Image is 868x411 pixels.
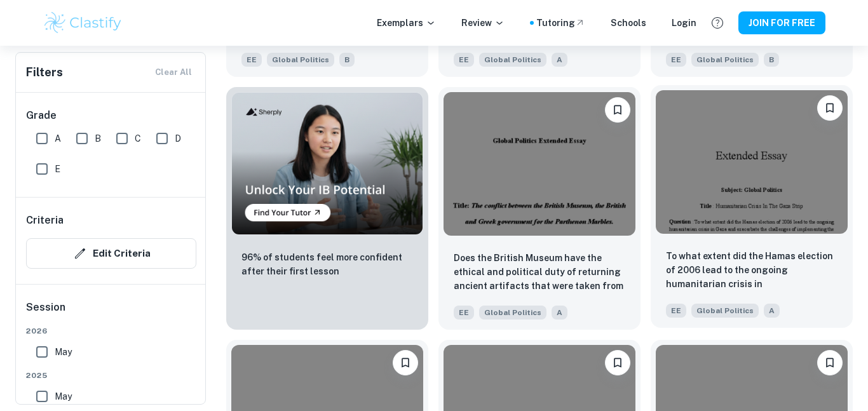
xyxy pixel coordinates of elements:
h6: Grade [26,108,196,123]
span: EE [454,306,474,320]
span: A [764,304,780,318]
img: Global Politics EE example thumbnail: To what extent did the Hamas election of [656,90,848,234]
a: Please log in to bookmark exemplars Does the British Museum have the ethical and political duty o... [438,87,641,330]
span: Global Politics [479,53,546,67]
span: A [552,306,567,320]
a: Tutoring [536,16,585,30]
button: Please log in to bookmark exemplars [817,350,843,375]
span: Global Politics [479,306,546,320]
a: Schools [611,16,646,30]
span: B [764,53,779,67]
span: A [55,131,61,145]
h6: Filters [26,64,63,81]
button: Please log in to bookmark exemplars [393,350,418,375]
button: Help and Feedback [707,12,728,34]
p: To what extent did the Hamas election of 2006 lead to the ongoing humanitarian crisis in Gaza and... [666,249,837,292]
span: C [135,131,141,145]
span: 2025 [26,370,196,381]
button: Please log in to bookmark exemplars [817,95,843,121]
p: Exemplars [377,16,436,30]
span: E [55,162,60,176]
span: EE [241,53,262,67]
h6: Session [26,300,196,325]
span: B [339,53,355,67]
span: A [552,53,567,67]
button: Please log in to bookmark exemplars [605,350,630,375]
button: Please log in to bookmark exemplars [605,97,630,123]
img: Thumbnail [231,92,423,235]
span: Global Politics [691,53,759,67]
span: EE [666,53,686,67]
span: 2026 [26,325,196,337]
p: Does the British Museum have the ethical and political duty of returning ancient artifacts that w... [454,251,625,294]
span: May [55,389,72,403]
span: EE [666,304,686,318]
button: JOIN FOR FREE [738,11,825,34]
img: Global Politics EE example thumbnail: Does the British Museum have the ethica [444,92,635,236]
span: B [95,131,101,145]
p: 96% of students feel more confident after their first lesson [241,250,413,278]
a: Login [672,16,696,30]
span: Global Politics [267,53,334,67]
h6: Criteria [26,213,64,228]
a: Please log in to bookmark exemplarsTo what extent did the Hamas election of 2006 lead to the ongo... [651,87,853,330]
span: EE [454,53,474,67]
p: Review [461,16,505,30]
span: D [175,131,181,145]
img: Clastify logo [43,10,123,36]
span: May [55,345,72,359]
button: Edit Criteria [26,238,196,269]
a: Thumbnail96% of students feel more confident after their first lesson [226,87,428,330]
span: Global Politics [691,304,759,318]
